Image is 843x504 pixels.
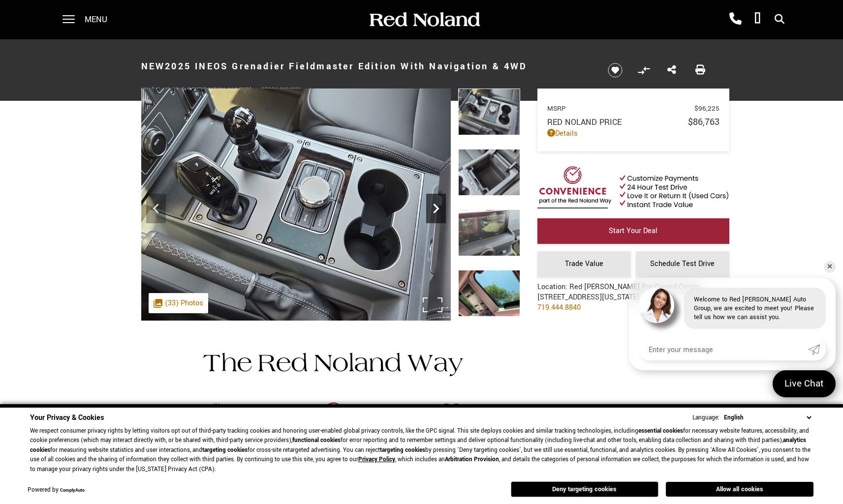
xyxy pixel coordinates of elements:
[28,487,85,494] div: Powered by
[358,455,395,464] a: Privacy Policy
[537,302,581,313] a: 719.444.8840
[666,482,813,497] button: Allow all cookies
[547,104,694,113] span: MSRP
[261,86,280,93] span: Stock:
[141,86,152,93] span: VIN:
[511,481,658,497] button: Deny targeting cookies
[280,86,301,93] span: G024909
[30,436,806,454] strong: analytics cookies
[537,282,700,320] div: Location: Red [PERSON_NAME] Pre-Owned Center [STREET_ADDRESS][US_STATE]
[636,251,729,277] a: Schedule Test Drive
[60,487,85,494] a: ComplyAuto
[684,288,826,329] div: Welcome to Red [PERSON_NAME] Auto Group, we are excited to meet you! Please tell us how we can as...
[565,259,603,269] span: Trade Value
[688,116,719,128] span: $86,763
[152,86,251,93] span: [US_VEHICLE_IDENTIFICATION_NUMBER]
[692,415,719,421] div: Language:
[547,128,719,139] a: Details
[650,259,715,269] span: Schedule Test Drive
[141,47,592,86] h1: 2025 INEOS Grenadier Fieldmaster Edition With Navigation & 4WD
[368,11,481,29] img: Red Noland Auto Group
[808,339,826,360] a: Submit
[547,117,688,128] span: Red Noland Price
[30,426,813,474] p: We respect consumer privacy rights by letting visitors opt out of third-party tracking cookies an...
[547,104,719,113] a: MSRP $96,225
[639,288,674,323] img: Agent profile photo
[638,427,683,435] strong: essential cookies
[537,218,729,244] a: Start Your Deal
[458,89,520,135] img: New 2025 Red INEOS Fieldmaster Edition image 23
[667,64,676,77] a: Share this New 2025 INEOS Grenadier Fieldmaster Edition With Navigation & 4WD
[202,446,248,454] strong: targeting cookies
[695,64,705,77] a: Print this New 2025 INEOS Grenadier Fieldmaster Edition With Navigation & 4WD
[445,455,499,464] strong: Arbitration Provision
[780,377,829,390] span: Live Chat
[458,209,520,256] img: New 2025 Red INEOS Fieldmaster Edition image 25
[547,116,719,128] a: Red Noland Price $86,763
[694,104,719,113] span: $96,225
[773,370,836,397] a: Live Chat
[292,436,341,445] strong: functional cookies
[537,251,631,277] a: Trade Value
[636,63,651,78] button: Compare Vehicle
[149,293,208,313] div: (33) Photos
[30,413,104,423] span: Your Privacy & Cookies
[146,194,166,223] div: Previous
[458,270,520,317] img: New 2025 Red INEOS Fieldmaster Edition image 26
[639,339,808,360] input: Enter your message
[141,60,165,73] strong: New
[426,194,446,223] div: Next
[609,226,657,236] span: Start Your Deal
[458,149,520,196] img: New 2025 Red INEOS Fieldmaster Edition image 24
[141,89,451,321] img: New 2025 Red INEOS Fieldmaster Edition image 23
[604,62,626,78] button: Save vehicle
[721,413,813,423] select: Language Select
[380,446,425,454] strong: targeting cookies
